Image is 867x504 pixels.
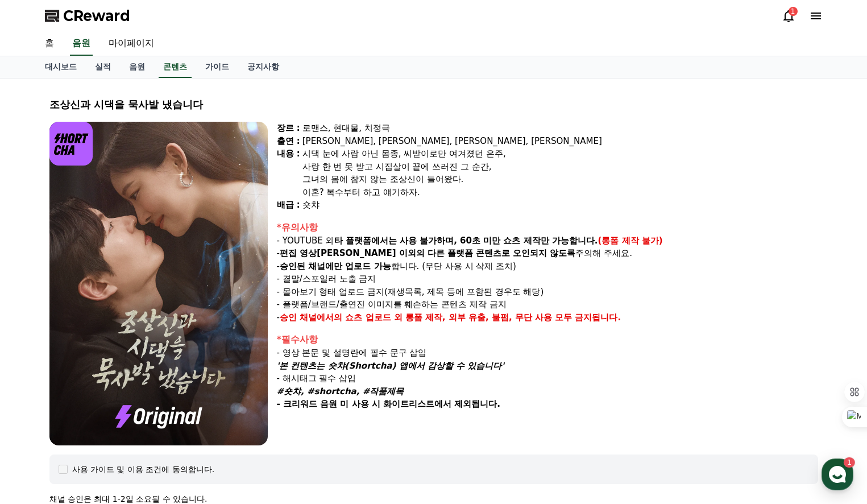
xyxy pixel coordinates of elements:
p: - 영상 본문 및 설명란에 필수 문구 삽입 [277,346,818,360]
strong: 편집 영상[PERSON_NAME] 이외의 [280,248,425,258]
strong: 다른 플랫폼 콘텐츠로 오인되지 않도록 [428,248,576,258]
a: 마이페이지 [99,32,163,56]
div: 출연 : [277,135,300,148]
div: 시댁 눈에 사람 아닌 몸종, 씨받이로만 여겨졌던 은주, [302,147,818,160]
div: 조상신과 시댁을 묵사발 냈습니다 [49,97,818,113]
strong: 타 플랫폼에서는 사용 불가하며, 60초 미만 쇼츠 제작만 가능합니다. [334,236,598,246]
p: - 주의해 주세요. [277,247,818,260]
div: 로맨스, 현대물, 치정극 [302,122,818,135]
div: 사랑 한 번 못 받고 시집살이 끝에 쓰러진 그 순간, [302,160,818,173]
a: 음원 [70,32,93,56]
div: 장르 : [277,122,300,135]
strong: (롱폼 제작 불가) [598,236,663,246]
a: 1 [782,9,795,23]
a: CReward [45,7,130,25]
a: 음원 [120,56,154,78]
strong: 롱폼 제작, 외부 유출, 불펌, 무단 사용 모두 금지됩니다. [405,312,621,323]
p: - 합니다. (무단 사용 시 삭제 조치) [277,260,818,273]
div: 사용 가이드 및 이용 조건에 동의합니다. [72,464,215,475]
span: CReward [63,7,130,25]
div: 이혼? 복수부터 하고 얘기하자. [302,186,818,199]
strong: 승인된 채널에만 업로드 가능 [280,261,391,271]
em: '본 컨텐츠는 숏챠(Shortcha) 앱에서 감상할 수 있습니다' [277,361,504,371]
a: 가이드 [196,56,238,78]
a: 대시보드 [36,56,86,78]
p: - YOUTUBE 외 [277,234,818,247]
p: - 몰아보기 형태 업로드 금지(재생목록, 제목 등에 포함된 경우도 해당) [277,286,818,299]
div: *필수사항 [277,333,818,346]
p: - 해시태그 필수 삽입 [277,372,818,385]
a: 콘텐츠 [159,56,192,78]
div: 내용 : [277,147,300,199]
em: #숏챠, #shortcha, #작품제목 [277,386,404,396]
a: 홈 [36,32,63,56]
div: 그녀의 몸에 참지 않는 조상신이 들어왔다. [302,173,818,186]
div: [PERSON_NAME], [PERSON_NAME], [PERSON_NAME], [PERSON_NAME] [302,135,818,148]
img: video [49,122,268,445]
img: logo [49,122,93,166]
strong: - 크리워드 음원 미 사용 시 화이트리스트에서 제외됩니다. [277,399,500,409]
p: - [277,311,818,324]
div: *유의사항 [277,221,818,234]
a: 공지사항 [238,56,288,78]
p: - 결말/스포일러 노출 금지 [277,272,818,286]
div: 배급 : [277,199,300,212]
strong: 승인 채널에서의 쇼츠 업로드 외 [280,312,403,323]
p: - 플랫폼/브랜드/출연진 이미지를 훼손하는 콘텐츠 제작 금지 [277,298,818,311]
div: 1 [789,7,798,16]
div: 숏챠 [302,199,818,212]
a: 실적 [86,56,120,78]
